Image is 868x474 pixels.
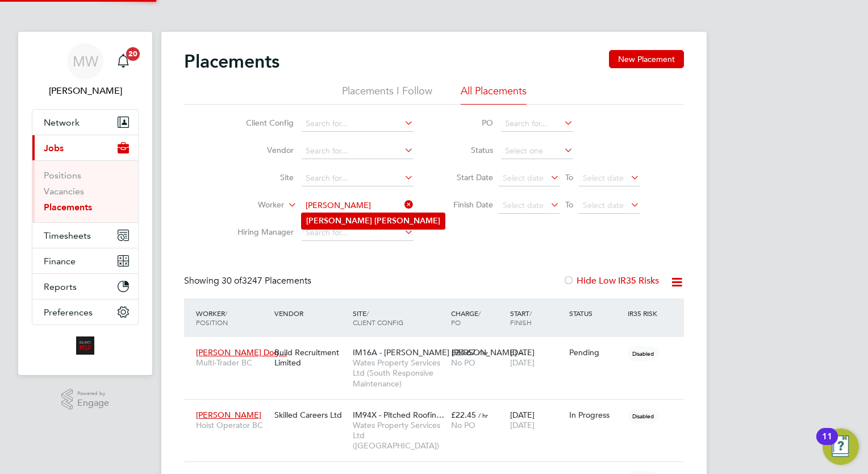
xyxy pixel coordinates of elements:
span: To [562,197,577,212]
span: To [562,170,577,185]
label: Client Config [228,118,294,128]
label: Start Date [442,172,493,182]
span: / Position [196,309,228,327]
b: [PERSON_NAME] [374,216,440,226]
label: Vendor [228,145,294,155]
label: PO [442,118,493,128]
button: Jobs [32,135,138,160]
div: Worker [193,303,272,332]
div: [DATE] [507,342,566,373]
span: IM94X - Pitched Roofin… [353,410,444,420]
div: Showing [184,275,314,287]
span: No PO [451,357,475,368]
li: Placements I Follow [342,84,432,105]
input: Search for... [302,225,414,241]
span: 20 [126,47,140,61]
span: Powered by [77,389,109,398]
span: Reports [44,281,77,292]
input: Search for... [302,143,414,159]
nav: Main navigation [18,32,152,375]
div: Pending [569,347,623,357]
input: Search for... [302,198,414,214]
button: Timesheets [32,223,138,248]
span: Disabled [628,409,658,423]
span: Timesheets [44,230,91,241]
span: [DATE] [510,357,535,368]
a: Placements [44,202,92,213]
a: Go to home page [32,336,139,355]
span: 3247 Placements [222,275,311,286]
a: 20 [112,43,135,80]
span: / Client Config [353,309,403,327]
div: Build Recruitment Limited [272,342,350,373]
span: Wates Property Services Ltd ([GEOGRAPHIC_DATA]) [353,420,445,451]
span: Multi-Trader BC [196,357,269,368]
li: All Placements [461,84,527,105]
input: Select one [501,143,573,159]
span: [DATE] [510,420,535,430]
input: Search for... [302,171,414,186]
h2: Placements [184,50,279,73]
span: 30 of [222,275,242,286]
div: Status [566,303,625,323]
label: Hide Low IR35 Risks [563,275,659,286]
div: [DATE] [507,404,566,436]
label: Status [442,145,493,155]
span: Engage [77,398,109,408]
span: Select date [583,173,624,183]
div: Jobs [32,160,138,222]
button: Open Resource Center, 11 new notifications [823,429,859,465]
div: 11 [822,436,832,451]
span: IM16A - [PERSON_NAME] [PERSON_NAME] -… [353,347,529,357]
div: Start [507,303,566,332]
a: [PERSON_NAME]Hoist Operator BCSkilled Careers LtdIM94X - Pitched Roofin…Wates Property Services L... [193,404,684,413]
button: Reports [32,274,138,299]
label: Finish Date [442,199,493,210]
span: [PERSON_NAME] [196,410,261,420]
label: Site [228,172,294,182]
span: MW [73,54,98,69]
span: / hr [478,411,488,419]
a: [PERSON_NAME] Dog…Multi-Trader BCBuild Recruitment LimitedIM16A - [PERSON_NAME] [PERSON_NAME] -…W... [193,341,684,351]
span: Wates Property Services Ltd (South Responsive Maintenance) [353,357,445,389]
span: Jobs [44,143,64,153]
a: Powered byEngage [61,389,110,410]
span: Hoist Operator BC [196,420,269,430]
a: Vacancies [44,186,84,197]
span: Megan Westlotorn [32,84,139,98]
span: Network [44,117,80,128]
span: Select date [503,173,544,183]
a: Positions [44,170,81,181]
div: Skilled Careers Ltd [272,404,350,426]
span: / hr [478,348,488,357]
span: £24.67 [451,347,476,357]
div: In Progress [569,410,623,420]
div: IR35 Risk [625,303,664,323]
span: [PERSON_NAME] Dog… [196,347,287,357]
span: £22.45 [451,410,476,420]
input: Search for... [501,116,573,132]
input: Search for... [302,116,414,132]
label: Hiring Manager [228,227,294,237]
button: Network [32,110,138,135]
button: Preferences [32,300,138,325]
div: Site [350,303,448,332]
img: alliancemsp-logo-retina.png [76,336,94,355]
span: / Finish [510,309,532,327]
span: Select date [503,200,544,210]
span: Disabled [628,346,658,361]
label: Worker [219,199,284,211]
button: New Placement [609,50,684,68]
div: Charge [448,303,507,332]
span: Select date [583,200,624,210]
span: Finance [44,256,76,267]
span: Preferences [44,307,93,318]
span: / PO [451,309,481,327]
span: No PO [451,420,475,430]
div: Vendor [272,303,350,323]
button: Finance [32,248,138,273]
a: MW[PERSON_NAME] [32,43,139,98]
b: [PERSON_NAME] [306,216,372,226]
